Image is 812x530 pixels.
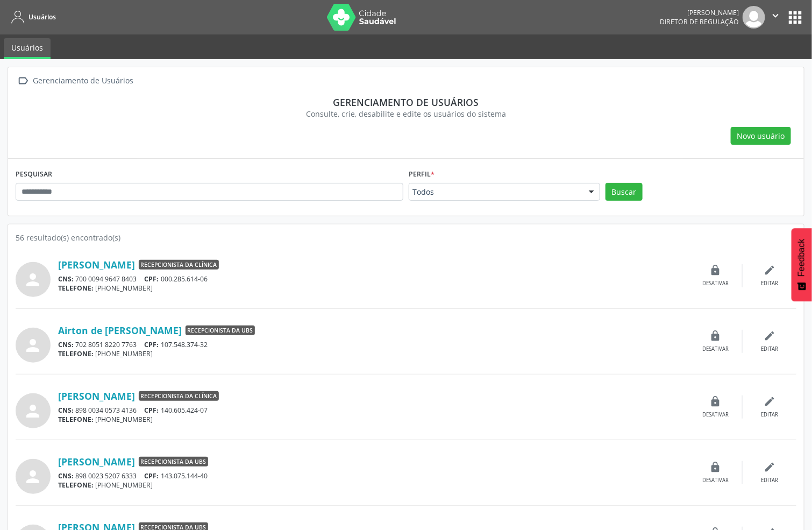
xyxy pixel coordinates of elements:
[58,415,689,424] div: [PHONE_NUMBER]
[145,340,159,349] span: CPF:
[24,467,43,486] i: person
[770,10,781,22] i: 
[792,228,812,301] button: Feedback - Mostrar pesquisa
[58,340,689,349] div: 702 8051 8220 7763 107.548.374-32
[8,8,56,26] a: Usuários
[186,326,255,335] span: Recepcionista da UBS
[24,336,43,355] i: person
[58,406,689,415] div: 898 0034 0573 4136 140.605.424-07
[58,471,74,480] span: CNS:
[16,232,796,243] div: 56 resultado(s) encontrado(s)
[58,390,135,402] a: [PERSON_NAME]
[24,401,43,421] i: person
[761,411,778,419] div: Editar
[761,280,778,287] div: Editar
[764,395,775,407] i: edit
[761,345,778,353] div: Editar
[58,284,94,293] span: TELEFONE:
[731,127,791,145] button: Novo usuário
[139,260,219,270] span: Recepcionista da clínica
[145,274,159,284] span: CPF:
[58,274,74,284] span: CNS:
[16,166,52,183] label: PESQUISAR
[16,73,31,89] i: 
[58,274,689,284] div: 700 0094 9647 8403 000.285.614-06
[764,330,775,342] i: edit
[58,340,74,349] span: CNS:
[710,395,722,407] i: lock
[139,391,219,401] span: Recepcionista da clínica
[660,8,739,17] div: [PERSON_NAME]
[58,324,182,336] a: Airton de [PERSON_NAME]
[765,6,786,29] button: 
[743,6,765,29] img: img
[58,480,94,490] span: TELEFONE:
[58,284,689,293] div: [PHONE_NUMBER]
[409,166,435,183] label: Perfil
[58,480,689,490] div: [PHONE_NUMBER]
[58,349,94,358] span: TELEFONE:
[702,477,729,484] div: Desativar
[16,73,136,89] a:  Gerenciamento de Usuários
[797,239,807,277] span: Feedback
[4,38,51,59] a: Usuários
[29,12,56,22] span: Usuários
[58,471,689,480] div: 898 0023 5207 6333 143.075.144-40
[737,130,785,142] span: Novo usuário
[58,406,74,415] span: CNS:
[139,457,208,467] span: Recepcionista da UBS
[710,461,722,473] i: lock
[702,411,729,419] div: Desativar
[58,259,135,271] a: [PERSON_NAME]
[23,96,789,108] div: Gerenciamento de usuários
[23,108,789,119] div: Consulte, crie, desabilite e edite os usuários do sistema
[145,471,159,480] span: CPF:
[606,183,643,201] button: Buscar
[660,17,739,26] span: Diretor de regulação
[786,8,804,27] button: apps
[24,270,43,289] i: person
[31,73,136,89] div: Gerenciamento de Usuários
[58,415,94,424] span: TELEFONE:
[58,349,689,358] div: [PHONE_NUMBER]
[761,477,778,484] div: Editar
[702,280,729,287] div: Desativar
[145,406,159,415] span: CPF:
[412,187,578,197] span: Todos
[764,264,775,276] i: edit
[710,330,722,342] i: lock
[58,456,135,468] a: [PERSON_NAME]
[702,345,729,353] div: Desativar
[710,264,722,276] i: lock
[764,461,775,473] i: edit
